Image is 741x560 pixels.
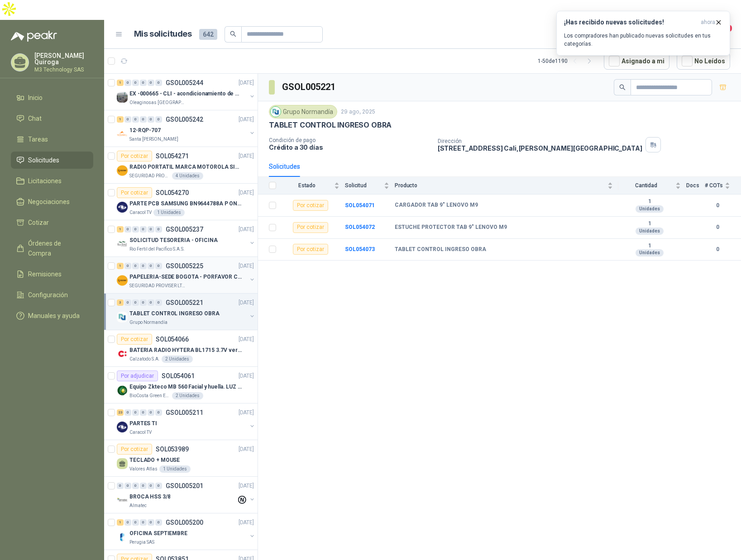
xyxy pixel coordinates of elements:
[11,307,93,324] a: Manuales y ayuda
[129,172,170,180] p: SEGURIDAD PROVISER LTDA
[104,440,258,477] a: Por cotizarSOL053989[DATE] TECLADO + MOUSEValores Atlas1 Unidades
[705,201,730,210] b: 0
[11,131,93,148] a: Tareas
[239,79,254,87] p: [DATE]
[345,224,375,230] a: SOL054072
[129,419,157,428] p: PARTES TI
[140,116,147,123] div: 0
[239,225,254,234] p: [DATE]
[156,446,189,452] p: SOL053989
[132,80,139,86] div: 0
[117,114,256,143] a: 1 0 0 0 0 0 GSOL005242[DATE] Company Logo12-RQP-707Santa [PERSON_NAME]
[438,144,642,152] p: [STREET_ADDRESS] Cali , [PERSON_NAME][GEOGRAPHIC_DATA]
[239,189,254,197] p: [DATE]
[129,282,186,289] p: SEGURIDAD PROVISER LTDA
[140,483,147,489] div: 0
[239,299,254,307] p: [DATE]
[166,519,203,526] p: GSOL005200
[117,444,152,455] div: Por cotizar
[148,226,154,233] div: 0
[148,299,154,306] div: 0
[618,198,681,205] b: 1
[345,177,395,195] th: Solicitud
[239,372,254,380] p: [DATE]
[155,483,162,489] div: 0
[564,32,722,48] p: Los compradores han publicado nuevas solicitudes en tus categorías.
[28,218,49,228] span: Cotizar
[28,155,59,165] span: Solicitudes
[618,177,686,195] th: Cantidad
[129,309,220,318] p: TABLET CONTROL INGRESO OBRA
[117,370,158,381] div: Por adjudicar
[156,190,189,196] p: SOL054270
[117,261,256,289] a: 1 0 0 0 0 0 GSOL005225[DATE] Company LogoPAPELERIA-SEDE BOGOTA - PORFAVOR CTZ COMPLETOSEGURIDAD P...
[162,356,193,363] div: 2 Unidades
[117,77,256,106] a: 1 0 0 0 0 0 GSOL005244[DATE] Company LogoEX -000665 - CLI - acondicionamiento de caja paraOleagin...
[148,409,154,416] div: 0
[155,226,162,233] div: 0
[618,242,681,250] b: 1
[395,177,618,195] th: Producto
[124,519,131,526] div: 0
[293,244,328,255] div: Por cotizar
[11,235,93,262] a: Órdenes de Compra
[132,263,139,269] div: 0
[166,299,203,306] p: GSOL005221
[104,147,258,184] a: Por cotizarSOL054271[DATE] Company LogoRADIO PORTATIL MARCA MOTOROLA SIN PANTALLA CON GPS, INCLUY...
[132,299,139,306] div: 0
[129,493,170,501] p: BROCA HSS 3/8
[129,529,187,538] p: OFICINA SEPTIEMBRE
[34,67,93,72] p: M3 Technology SAS
[117,80,124,86] div: 1
[705,177,741,195] th: # COTs
[293,222,328,233] div: Por cotizar
[28,134,48,144] span: Tareas
[636,249,664,256] div: Unidades
[282,182,332,189] span: Estado
[701,19,715,26] span: ahora
[129,502,147,509] p: Almatec
[117,519,124,526] div: 1
[230,31,236,37] span: search
[132,483,139,489] div: 0
[28,114,42,123] span: Chat
[117,275,128,286] img: Company Logo
[117,128,128,139] img: Company Logo
[117,483,124,489] div: 0
[686,177,705,195] th: Docs
[166,483,203,489] p: GSOL005201
[124,116,131,123] div: 0
[282,80,337,94] h3: GSOL005221
[129,356,160,363] p: Calzatodo S.A.
[132,226,139,233] div: 0
[11,152,93,169] a: Solicitudes
[117,407,256,436] a: 23 0 0 0 0 0 GSOL005211[DATE] Company LogoPARTES TICaracol TV
[239,518,254,527] p: [DATE]
[705,182,723,189] span: # COTs
[140,519,147,526] div: 0
[124,409,131,416] div: 0
[618,182,674,189] span: Cantidad
[11,31,57,42] img: Logo peakr
[269,143,430,151] p: Crédito a 30 días
[129,319,167,326] p: Grupo Normandía
[132,409,139,416] div: 0
[129,99,186,106] p: Oleaginosas [GEOGRAPHIC_DATA][PERSON_NAME]
[239,482,254,490] p: [DATE]
[438,138,642,144] p: Dirección
[155,519,162,526] div: 0
[28,290,68,300] span: Configuración
[172,172,203,180] div: 4 Unidades
[117,299,124,306] div: 3
[395,182,606,189] span: Producto
[155,409,162,416] div: 0
[129,163,242,171] p: RADIO PORTATIL MARCA MOTOROLA SIN PANTALLA CON GPS, INCLUYE: ANTENA, BATERIA, CLIP Y CARGADOR
[239,445,254,454] p: [DATE]
[166,116,203,123] p: GSOL005242
[129,236,218,245] p: SOLICITUD TESORERIA - OFICINA
[156,336,189,342] p: SOL054066
[28,197,70,207] span: Negociaciones
[269,137,430,143] p: Condición de pago
[395,202,478,209] b: CARGADOR TAB 9" LENOVO M9
[117,92,128,103] img: Company Logo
